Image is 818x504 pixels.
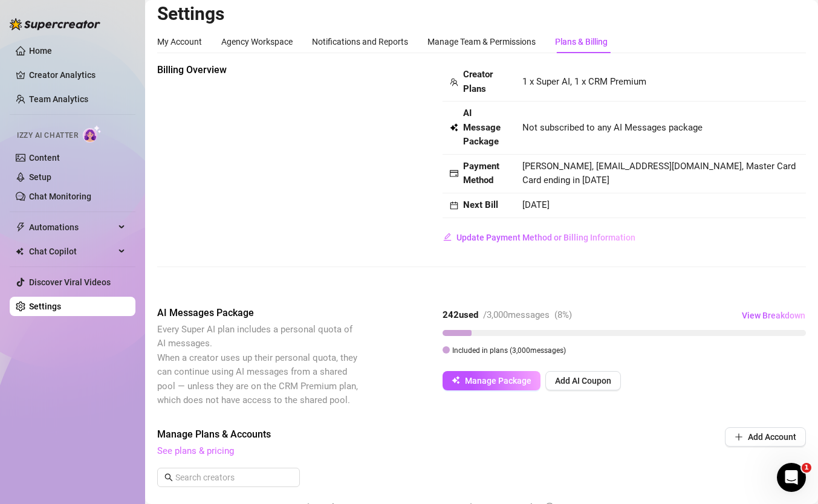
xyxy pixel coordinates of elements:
span: Chat Copilot [29,242,115,261]
span: 1 x Super AI, 1 x CRM Premium [522,76,646,87]
span: Included in plans ( 3,000 messages) [452,346,566,355]
a: Creator Analytics [29,65,126,85]
button: Manage Package [443,371,540,390]
strong: Payment Method [463,161,499,186]
div: Agency Workspace [221,35,293,48]
span: Automations [29,218,115,237]
button: Add AI Coupon [545,371,621,390]
span: Billing Overview [157,63,360,77]
span: Izzy AI Chatter [17,130,78,141]
span: Add AI Coupon [555,376,611,386]
span: / 3,000 messages [483,309,550,320]
strong: AI Message Package [463,108,501,147]
a: Home [29,46,52,56]
span: calendar [450,201,458,210]
span: View Breakdown [742,311,805,320]
iframe: Intercom live chat [777,463,806,492]
span: search [164,473,173,482]
button: View Breakdown [741,306,806,325]
div: Notifications and Reports [312,35,408,48]
span: Update Payment Method or Billing Information [456,233,635,242]
span: Manage Plans & Accounts [157,427,643,442]
a: Discover Viral Videos [29,277,111,287]
a: Content [29,153,60,163]
a: Setup [29,172,51,182]
strong: Next Bill [463,199,498,210]
h2: Settings [157,2,806,25]
span: thunderbolt [16,222,25,232]
span: [DATE] [522,199,550,210]
span: plus [735,433,743,441]
span: team [450,78,458,86]
span: Add Account [748,432,796,442]
a: Team Analytics [29,94,88,104]
strong: 242 used [443,309,478,320]
span: Every Super AI plan includes a personal quota of AI messages. When a creator uses up their person... [157,324,358,406]
img: Chat Copilot [16,247,24,256]
a: See plans & pricing [157,445,234,456]
strong: Creator Plans [463,69,493,94]
a: Chat Monitoring [29,192,91,201]
span: AI Messages Package [157,306,360,320]
span: credit-card [450,169,458,178]
span: [PERSON_NAME], [EMAIL_ADDRESS][DOMAIN_NAME], Master Card Card ending in [DATE] [522,161,796,186]
span: Manage Package [465,376,531,386]
button: Update Payment Method or Billing Information [443,228,636,247]
span: edit [443,233,452,241]
img: logo-BBDzfeDw.svg [10,18,100,30]
a: Settings [29,302,61,311]
button: Add Account [725,427,806,447]
div: My Account [157,35,202,48]
span: 1 [802,463,811,473]
input: Search creators [175,471,283,484]
span: Not subscribed to any AI Messages package [522,121,703,135]
div: Manage Team & Permissions [427,35,536,48]
span: ( 8 %) [554,309,572,320]
div: Plans & Billing [555,35,608,48]
img: AI Chatter [83,125,102,143]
